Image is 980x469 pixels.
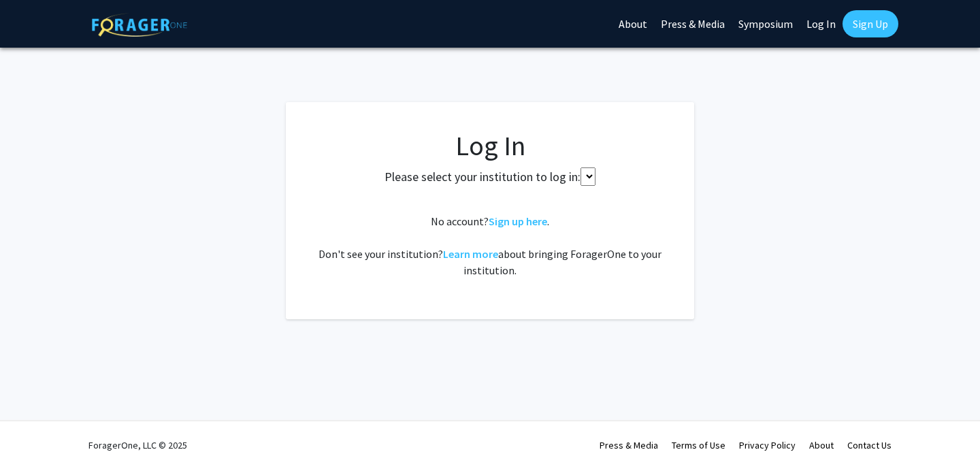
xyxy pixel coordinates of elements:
a: Sign up here [489,214,547,228]
a: Contact Us [847,439,892,451]
a: Learn more about bringing ForagerOne to your institution [443,247,498,261]
a: About [809,439,834,451]
h1: Log In [313,129,667,162]
a: Sign Up [843,10,898,37]
label: Please select your institution to log in: [385,167,581,186]
a: Press & Media [600,439,658,451]
a: Terms of Use [672,439,725,451]
img: ForagerOne Logo [92,13,187,37]
a: Privacy Policy [739,439,796,451]
div: No account? . Don't see your institution? about bringing ForagerOne to your institution. [313,213,667,278]
div: ForagerOne, LLC © 2025 [88,421,187,469]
